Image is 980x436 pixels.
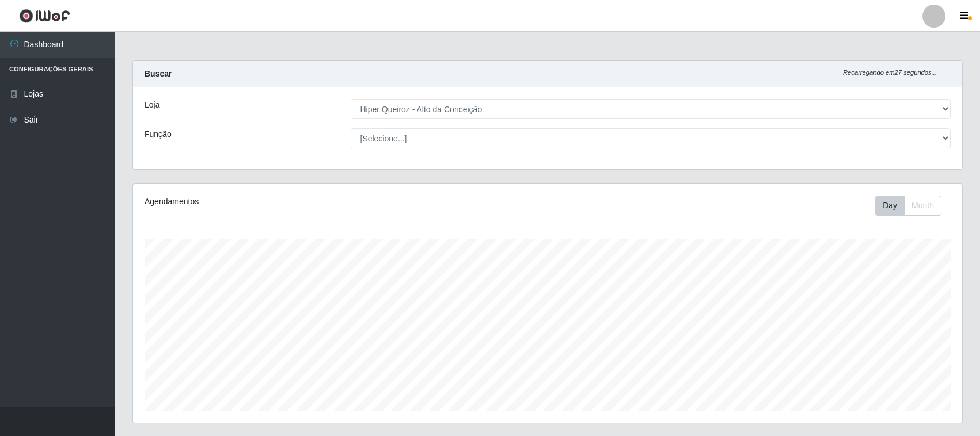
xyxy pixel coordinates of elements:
div: First group [875,196,941,216]
div: Agendamentos [145,196,470,208]
i: Recarregando em 27 segundos... [843,69,937,76]
strong: Buscar [145,69,172,78]
label: Função [145,128,172,140]
button: Day [875,196,905,216]
img: CoreUI Logo [19,9,70,23]
button: Month [904,196,941,216]
label: Loja [145,99,159,111]
div: Toolbar with button groups [875,196,951,216]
